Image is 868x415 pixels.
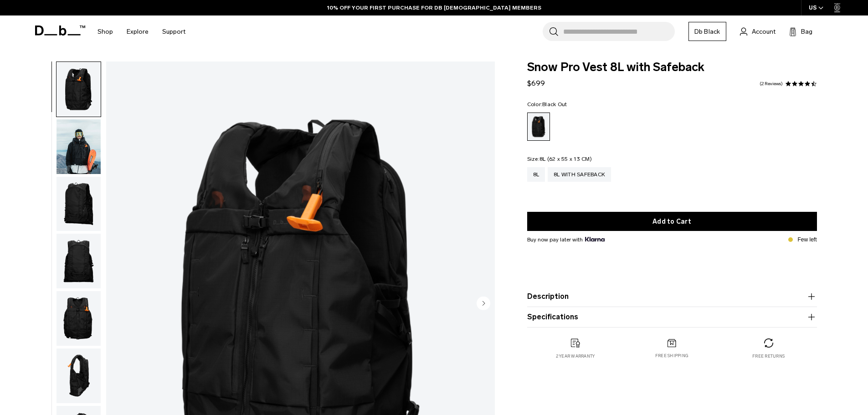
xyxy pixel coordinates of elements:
[797,236,817,244] p: Few left
[327,4,541,12] a: 10% OFF YOUR FIRST PURCHASE FOR DB [DEMOGRAPHIC_DATA] MEMBERS
[539,156,592,162] span: 8L (62 x 55 x 13 CM)
[527,156,592,162] legend: Size:
[477,296,490,312] button: Next slide
[527,312,817,323] button: Specifications
[752,27,776,36] span: Account
[56,177,101,231] img: Snow Pro Vest 8L with Safeback
[760,82,783,86] a: 2 reviews
[56,291,101,346] button: Snow Pro Vest 8L with Safeback
[585,237,605,241] img: {"height" => 20, "alt" => "Klarna"}
[98,15,113,48] a: Shop
[56,61,101,117] button: Snow Pro Vest 8L with Safeback
[56,291,101,346] img: Snow Pro Vest 8L with Safeback
[527,113,550,141] a: Black Out
[127,15,149,48] a: Explore
[556,353,595,359] p: 2 year warranty
[527,79,545,87] span: $699
[91,15,192,48] nav: Main Navigation
[688,22,726,41] a: Db Black
[527,61,817,73] span: Snow Pro Vest 8L with Safeback
[56,62,101,117] img: Snow Pro Vest 8L with Safeback
[56,119,101,174] img: Snow Pro Vest 8L with Safeback
[56,348,101,404] button: Snow Pro Vest 8L with Safeback
[56,348,101,403] img: Snow Pro Vest 8L with Safeback
[542,101,567,108] span: Black Out
[548,167,611,182] a: 8L with Safeback
[527,102,567,107] legend: Color:
[801,27,812,36] span: Bag
[162,15,185,48] a: Support
[56,233,101,289] button: Snow Pro Vest 8L with Safeback
[56,176,101,232] button: Snow Pro Vest 8L with Safeback
[56,119,101,174] button: Snow Pro Vest 8L with Safeback
[752,353,785,359] p: Free returns
[527,236,605,244] span: Buy now pay later with
[740,26,776,37] a: Account
[655,353,688,359] p: Free shipping
[56,234,101,288] img: Snow Pro Vest 8L with Safeback
[527,291,817,302] button: Description
[527,167,545,182] a: 8L
[789,26,812,37] button: Bag
[527,212,817,231] button: Add to Cart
